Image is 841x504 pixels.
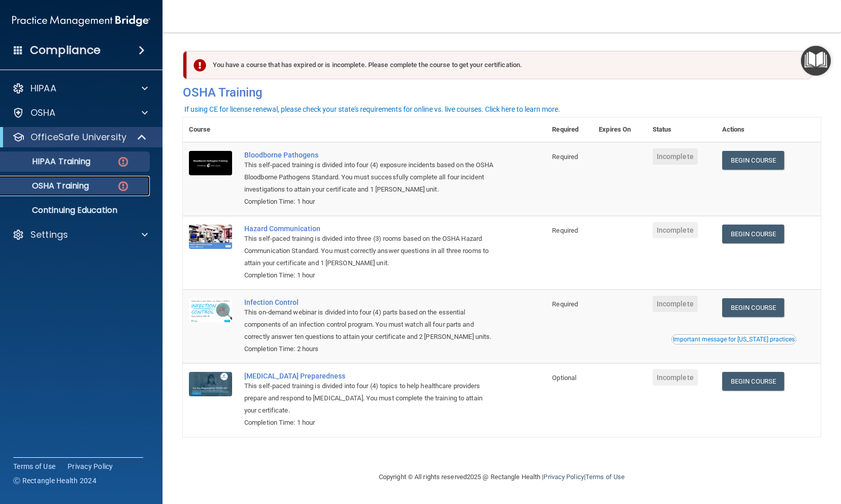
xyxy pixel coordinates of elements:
span: Required [552,227,578,234]
a: Privacy Policy [68,461,113,471]
a: Begin Course [722,372,784,391]
th: Course [183,117,238,142]
a: HIPAA [12,82,148,94]
span: Incomplete [653,222,698,238]
p: OSHA Training [7,181,89,191]
a: Infection Control [244,298,495,306]
a: OSHA [12,107,148,119]
img: exclamation-circle-solid-danger.72ef9ffc.png [193,59,206,72]
button: Read this if you are a dental practitioner in the state of CA [671,334,796,344]
th: Actions [716,117,821,142]
span: Required [552,153,578,161]
th: Status [646,117,716,142]
div: This self-paced training is divided into four (4) topics to help healthcare providers prepare and... [244,380,495,417]
div: This on-demand webinar is divided into four (4) parts based on the essential components of an inf... [244,306,495,343]
img: PMB logo [12,11,150,31]
div: This self-paced training is divided into three (3) rooms based on the OSHA Hazard Communication S... [244,233,495,269]
a: Privacy Policy [543,473,584,481]
div: You have a course that has expired or is incomplete. Please complete the course to get your certi... [187,51,812,79]
a: [MEDICAL_DATA] Preparedness [244,372,495,380]
th: Expires On [593,117,646,142]
a: OfficeSafe University [12,131,147,143]
span: Incomplete [653,369,698,386]
span: Incomplete [653,296,698,312]
h4: Compliance [30,43,101,57]
p: Settings [30,229,68,241]
span: Optional [552,374,576,382]
div: Completion Time: 1 hour [244,196,495,208]
div: If using CE for license renewal, please check your state's requirements for online vs. live cours... [184,106,560,113]
p: HIPAA [30,82,56,94]
a: Terms of Use [13,461,55,471]
span: Incomplete [653,148,698,165]
p: HIPAA Training [7,156,90,167]
span: Required [552,300,578,308]
div: Copyright © All rights reserved 2025 @ Rectangle Health | | [316,461,687,493]
div: Completion Time: 1 hour [244,269,495,281]
img: danger-circle.6113f641.png [117,180,130,193]
a: Begin Course [722,225,784,243]
h4: OSHA Training [183,85,821,100]
div: Completion Time: 2 hours [244,343,495,355]
div: Important message for [US_STATE] practices [673,336,795,342]
th: Required [546,117,593,142]
a: Settings [12,229,148,241]
a: Terms of Use [586,473,625,481]
div: Completion Time: 1 hour [244,417,495,429]
p: OSHA [30,107,56,119]
div: This self-paced training is divided into four (4) exposure incidents based on the OSHA Bloodborne... [244,159,495,196]
button: If using CE for license renewal, please check your state's requirements for online vs. live cours... [183,104,562,114]
span: Ⓒ Rectangle Health 2024 [13,476,96,486]
p: OfficeSafe University [30,131,126,143]
a: Bloodborne Pathogens [244,151,495,159]
a: Hazard Communication [244,225,495,233]
a: Begin Course [722,298,784,317]
a: Begin Course [722,151,784,170]
p: Continuing Education [7,205,145,215]
button: Open Resource Center [801,46,831,76]
img: danger-circle.6113f641.png [117,155,130,168]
